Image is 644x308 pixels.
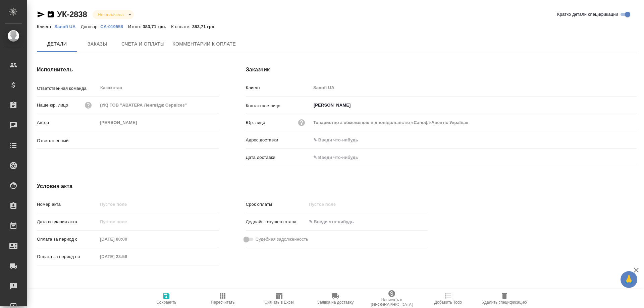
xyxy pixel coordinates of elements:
button: Open [215,139,217,141]
h4: Заказчик [246,66,637,74]
a: УК-2838 [57,10,87,19]
input: Пустое поле [307,199,365,209]
a: CA-019558 [100,23,128,29]
input: Пустое поле [311,118,637,127]
input: Пустое поле [311,83,637,93]
p: Дата создания акта [37,219,98,225]
p: Адрес доставки [246,137,311,143]
p: Клиент: [37,24,54,29]
span: Комментарии к оплате [173,40,236,48]
a: Sanofi UA [54,23,80,29]
p: Дата доставки [246,154,311,161]
button: Скопировать ссылку для ЯМессенджера [37,10,45,18]
input: ✎ Введи что-нибудь [311,135,637,145]
input: Пустое поле [98,199,219,209]
input: Пустое поле [98,234,156,244]
p: 383,71 грн. [143,24,171,29]
h4: Исполнитель [37,66,219,74]
p: Номер акта [37,201,98,208]
p: CA-019558 [100,24,128,29]
p: 383,71 грн. [192,24,221,29]
p: Клиент [246,84,311,91]
p: Контактное лицо [246,103,311,109]
input: Пустое поле [98,100,219,110]
p: Дедлайн текущего этапа [246,219,307,225]
p: Итого: [128,24,143,29]
input: Пустое поле [98,252,156,261]
p: Оплата за период по [37,253,98,260]
span: 🙏 [623,272,635,287]
p: Sanofi UA [54,24,80,29]
span: Судебная задолженность [256,236,308,243]
p: Оплата за период с [37,236,98,243]
button: Не оплачена [96,12,126,17]
p: Договор: [81,24,101,29]
button: 🙏 [621,271,637,288]
span: Заказы [81,40,113,48]
button: Open [633,105,634,106]
p: Наше юр. лицо [37,102,68,109]
p: К оплате: [171,24,192,29]
input: Пустое поле [98,217,156,227]
p: Ответственный [37,137,98,144]
div: Не оплачена [93,10,134,19]
input: Пустое поле [98,118,219,127]
p: Юр. лицо [246,119,265,126]
span: Детали [41,40,73,48]
p: Автор [37,119,98,126]
p: Ответственная команда [37,85,98,92]
input: ✎ Введи что-нибудь [311,152,370,162]
span: Счета и оплаты [121,40,165,48]
input: ✎ Введи что-нибудь [307,217,365,227]
span: Кратко детали спецификации [557,11,618,18]
button: Скопировать ссылку [47,10,55,18]
h4: Условия акта [37,182,428,190]
p: Срок оплаты [246,201,307,208]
